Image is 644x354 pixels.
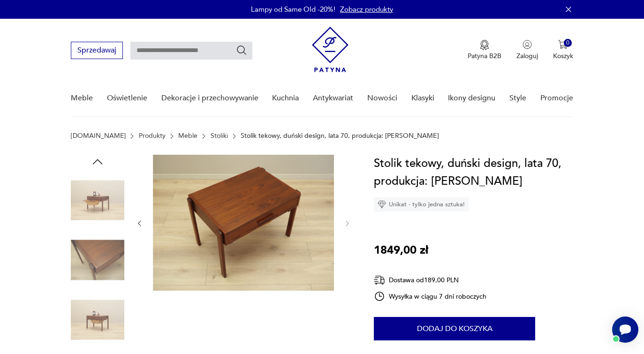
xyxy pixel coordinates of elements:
a: Ikony designu [448,80,495,116]
div: 0 [564,39,572,47]
a: Kuchnia [272,80,299,116]
button: Zaloguj [516,40,538,60]
a: [DOMAIN_NAME] [71,132,126,140]
a: Produkty [139,132,166,140]
iframe: Smartsupp widget button [612,316,638,343]
a: Ikona medaluPatyna B2B [468,40,501,60]
a: Dekoracje i przechowywanie [161,80,258,116]
p: Stolik tekowy, duński design, lata 70, produkcja: [PERSON_NAME] [241,132,439,140]
p: 1849,00 zł [374,241,428,259]
a: Meble [178,132,197,140]
button: Szukaj [236,45,247,56]
img: Ikona medalu [480,40,489,50]
a: Zobacz produkty [340,5,393,14]
a: Oświetlenie [107,80,147,116]
a: Style [509,80,526,116]
div: Unikat - tylko jedna sztuka! [374,197,469,211]
img: Ikonka użytkownika [523,40,532,49]
button: 0Koszyk [553,40,573,60]
button: Patyna B2B [468,40,501,60]
img: Zdjęcie produktu Stolik tekowy, duński design, lata 70, produkcja: Dania [71,293,124,346]
a: Nowości [367,80,397,116]
a: Sprzedawaj [71,48,123,54]
img: Zdjęcie produktu Stolik tekowy, duński design, lata 70, produkcja: Dania [71,233,124,287]
img: Ikona diamentu [378,200,386,209]
div: Dostawa od 189,00 PLN [374,274,486,286]
a: Meble [71,80,93,116]
p: Koszyk [553,52,573,60]
button: Dodaj do koszyka [374,317,535,340]
h1: Stolik tekowy, duński design, lata 70, produkcja: [PERSON_NAME] [374,155,575,190]
a: Antykwariat [313,80,353,116]
button: Sprzedawaj [71,42,123,59]
img: Ikona koszyka [558,40,568,49]
img: Zdjęcie produktu Stolik tekowy, duński design, lata 70, produkcja: Dania [71,173,124,227]
img: Patyna - sklep z meblami i dekoracjami vintage [312,27,349,72]
p: Patyna B2B [468,52,501,60]
img: Ikona dostawy [374,274,385,286]
a: Promocje [540,80,573,116]
p: Zaloguj [516,52,538,60]
a: Stoliki [211,132,228,140]
p: Lampy od Same Old -20%! [251,5,335,14]
img: Zdjęcie produktu Stolik tekowy, duński design, lata 70, produkcja: Dania [153,155,334,291]
div: Wysyłka w ciągu 7 dni roboczych [374,291,486,302]
a: Klasyki [411,80,434,116]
